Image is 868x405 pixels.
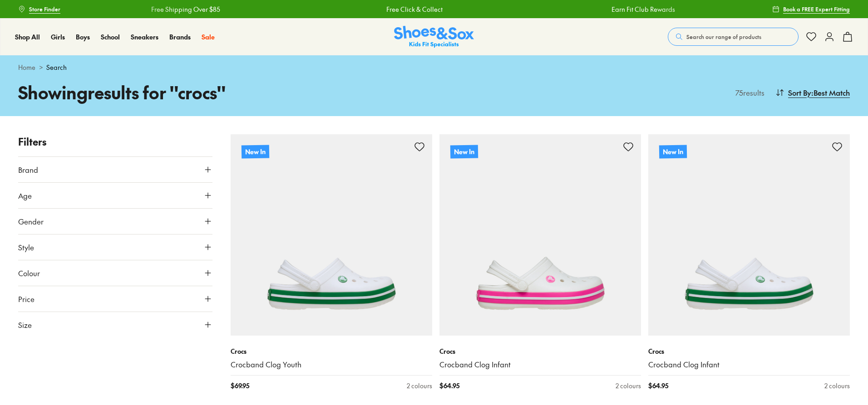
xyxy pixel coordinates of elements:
span: Price [18,293,35,304]
p: 75 results [732,87,764,98]
span: Store Finder [29,5,60,13]
span: Shop All [15,32,40,41]
button: Search our range of products [668,28,799,46]
a: New In [648,134,850,336]
a: Store Finder [18,1,60,17]
span: Gender [18,216,44,227]
button: Sort By:Best Match [775,83,850,102]
span: Colour [18,268,40,278]
span: Size [18,319,32,330]
span: Boys [76,32,90,41]
span: $ 64.95 [648,381,668,390]
a: New In [231,134,432,336]
span: Book a FREE Expert Fitting [783,5,850,13]
a: Boys [76,32,90,42]
span: : Best Match [811,87,850,98]
div: 2 colours [616,381,641,390]
button: Brand [18,157,212,182]
a: Shoes & Sox [394,26,474,48]
a: Crocband Clog Infant [439,360,641,370]
span: Search [46,63,67,72]
a: Shop All [15,32,40,42]
span: School [101,32,120,41]
span: Brand [18,164,38,175]
span: Age [18,190,32,201]
span: Search our range of products [686,33,761,41]
a: Brands [169,32,191,42]
p: Crocs [231,346,432,356]
span: Sale [202,32,215,41]
a: Book a FREE Expert Fitting [772,1,850,17]
h1: Showing results for " crocs " [18,79,434,105]
span: Girls [51,32,65,41]
button: Age [18,183,212,208]
a: Earn Fit Club Rewards [538,5,601,14]
a: New In [439,134,641,336]
p: Filters [18,134,212,149]
div: 2 colours [407,381,432,390]
a: Home [18,63,35,72]
span: $ 69.95 [231,381,249,390]
p: Crocs [648,346,850,356]
p: New In [450,145,478,158]
span: Sort By [788,87,811,98]
a: Girls [51,32,65,42]
button: Style [18,234,212,260]
a: Crocband Clog Infant [648,360,850,370]
button: Gender [18,209,212,234]
div: > [18,63,850,72]
a: Sale [202,32,215,42]
a: Crocband Clog Youth [231,360,432,370]
img: SNS_Logo_Responsive.svg [394,26,474,48]
div: 2 colours [824,381,850,390]
a: Free Click & Collect [312,5,369,14]
span: Sneakers [131,32,158,41]
p: New In [242,145,269,158]
a: Sneakers [131,32,158,42]
button: Colour [18,260,212,286]
p: Crocs [439,346,641,356]
button: Price [18,286,212,312]
span: $ 64.95 [439,381,459,390]
span: Brands [169,32,191,41]
a: School [101,32,120,42]
p: New In [659,145,687,158]
button: Size [18,312,212,337]
span: Style [18,242,34,253]
a: Free Shipping Over $85 [77,5,146,14]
